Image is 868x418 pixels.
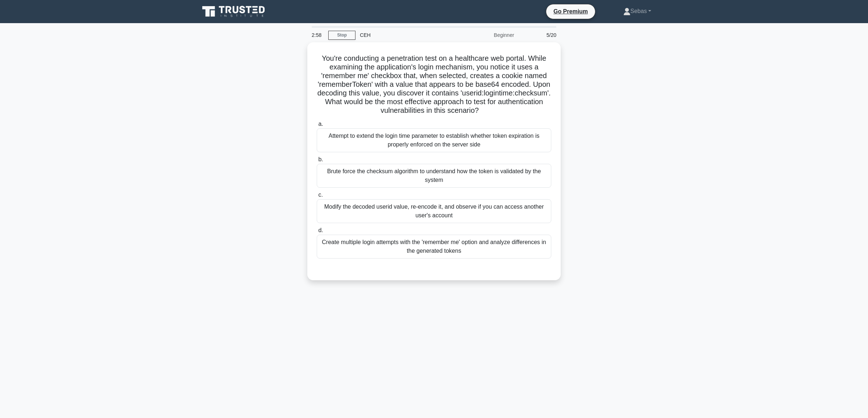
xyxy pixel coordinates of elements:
a: Stop [328,31,355,40]
span: b. [318,156,323,162]
span: a. [318,121,323,127]
div: Create multiple login attempts with the 'remember me' option and analyze differences in the gener... [317,235,551,259]
span: c. [318,192,323,198]
div: Brute force the checksum algorithm to understand how the token is validated by the system [317,164,551,188]
div: 5/20 [518,28,561,42]
div: Beginner [455,28,518,42]
div: 2:58 [307,28,328,42]
a: Sebas [606,4,669,18]
div: CEH [355,28,455,42]
span: d. [318,227,323,233]
a: Go Premium [549,7,592,16]
div: Attempt to extend the login time parameter to establish whether token expiration is properly enfo... [317,128,551,152]
h5: You're conducting a penetration test on a healthcare web portal. While examining the application'... [316,54,552,115]
div: Modify the decoded userid value, re-encode it, and observe if you can access another user's account [317,199,551,223]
